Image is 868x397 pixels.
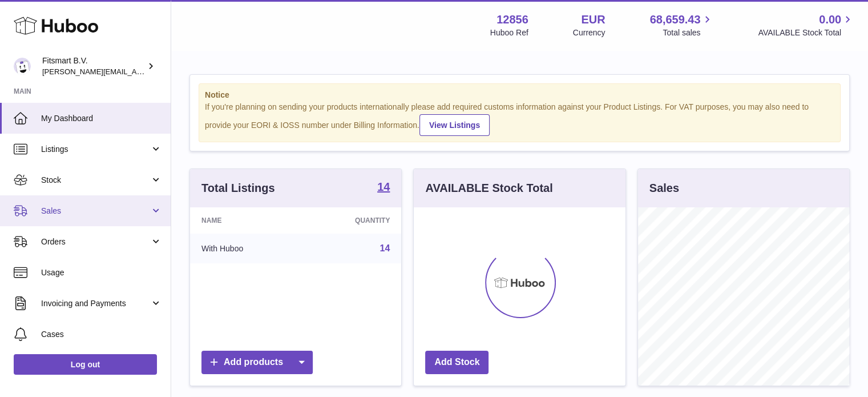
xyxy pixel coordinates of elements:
span: Orders [41,236,150,247]
a: Log out [14,354,157,375]
td: With Huboo [190,234,301,263]
span: 68,659.43 [649,12,700,27]
strong: 12856 [496,12,528,27]
h3: Sales [649,181,679,196]
span: Usage [41,267,162,278]
div: Fitsmart B.V. [42,55,145,77]
th: Quantity [301,207,401,234]
a: 14 [377,181,390,195]
a: 68,659.43 Total sales [649,12,713,38]
div: Currency [573,27,605,38]
th: Name [190,207,301,234]
span: [PERSON_NAME][EMAIL_ADDRESS][DOMAIN_NAME] [42,67,229,76]
img: jonathan@leaderoo.com [14,58,31,75]
span: Total sales [663,27,713,38]
a: Add products [201,351,313,374]
a: Add Stock [425,351,488,374]
span: Sales [41,206,150,216]
span: 0.00 [819,12,841,27]
h3: Total Listings [201,181,275,196]
strong: EUR [581,12,605,27]
span: Cases [41,329,162,340]
span: Stock [41,175,150,186]
div: Huboo Ref [490,27,528,38]
a: 0.00 AVAILABLE Stock Total [758,12,854,38]
div: If you're planning on sending your products internationally please add required customs informati... [205,102,834,136]
span: AVAILABLE Stock Total [758,27,854,38]
a: 14 [380,243,390,253]
span: My Dashboard [41,113,162,124]
span: Listings [41,144,150,155]
a: View Listings [419,114,490,136]
strong: Notice [205,90,834,101]
strong: 14 [377,181,390,193]
h3: AVAILABLE Stock Total [425,181,552,196]
span: Invoicing and Payments [41,298,150,309]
